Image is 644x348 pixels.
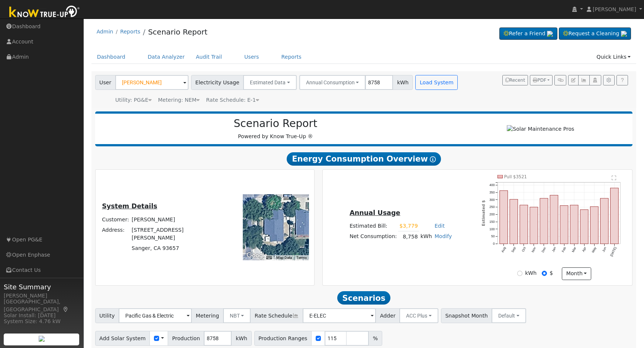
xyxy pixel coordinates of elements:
[602,246,607,253] text: Jun
[525,269,537,277] label: kWh
[489,191,495,194] text: 350
[131,225,219,243] td: [STREET_ADDRESS][PERSON_NAME]
[131,214,219,225] td: [PERSON_NAME]
[39,336,45,342] img: retrieve
[4,282,80,292] span: Site Summary
[62,306,69,312] a: Map
[250,308,303,323] span: Rate Schedule
[115,75,189,90] input: Select a User
[489,183,495,187] text: 400
[554,75,566,85] button: Generate Report Link
[603,75,615,85] button: Settings
[499,27,557,40] a: Refer a Friend
[276,50,307,64] a: Reports
[489,220,495,224] text: 150
[568,75,579,85] button: Edit User
[435,223,445,229] a: Edit
[245,251,269,260] a: Open this area in Google Maps (opens a new window)
[148,27,207,36] a: Scenario Report
[520,205,528,244] rect: onclick=""
[119,308,192,323] input: Select a Utility
[254,331,312,346] span: Production Ranges
[4,312,80,319] div: Solar Install: [DATE]
[190,50,228,64] a: Audit Trail
[562,267,591,280] button: month
[393,75,413,90] span: kWh
[530,75,553,85] button: PDF
[542,271,547,276] input: $
[115,96,152,104] div: Utility: PG&E
[589,75,601,85] button: Login As
[91,50,131,64] a: Dashboard
[95,331,150,346] span: Add Solar System
[142,50,190,64] a: Data Analyzer
[612,175,617,180] text: 
[593,6,636,12] span: [PERSON_NAME]
[191,308,223,323] span: Metering
[507,125,574,133] img: Solar Maintenance Pros
[191,75,244,90] span: Electricity Usage
[337,291,390,305] span: Scenarios
[287,152,441,166] span: Energy Consumption Overview
[231,331,251,346] span: kWh
[6,4,84,21] img: Know True-Up
[500,191,508,244] rect: onclick=""
[430,156,436,162] i: Show Help
[441,308,492,323] span: Snapshot Month
[103,117,448,130] h2: Scenario Report
[591,246,597,254] text: May
[500,246,506,253] text: Aug
[560,206,568,244] rect: onclick=""
[578,75,590,85] button: Multi-Series Graph
[489,198,495,202] text: 300
[492,308,526,323] button: Default
[511,246,516,253] text: Sep
[102,202,157,210] u: System Details
[398,221,419,231] td: $3,779
[493,242,495,245] text: 0
[591,50,636,64] a: Quick Links
[245,251,269,260] img: Google
[276,255,292,260] button: Map Data
[223,308,251,323] button: NBT
[481,200,485,226] text: Estimated $
[616,75,628,85] a: Help Link
[590,206,599,244] rect: onclick=""
[582,246,587,253] text: Apr
[517,271,522,276] input: kWh
[502,75,528,85] button: Recent
[541,246,547,253] text: Dec
[4,292,80,300] div: [PERSON_NAME]
[435,233,452,239] a: Modify
[611,188,619,244] rect: onclick=""
[531,246,537,253] text: Nov
[131,243,219,254] td: Sanger, CA 93657
[101,214,131,225] td: Customer:
[348,221,398,231] td: Estimated Bill:
[348,231,398,242] td: Net Consumption:
[504,174,527,179] text: Pull $3521
[4,318,80,325] div: System Size: 4.76 kW
[296,256,307,260] a: Terms (opens in new tab)
[580,210,589,244] rect: onclick=""
[570,205,578,244] rect: onclick=""
[99,117,453,140] div: Powered by Know True-Up ®
[158,96,200,104] div: Metering: NEM
[550,195,558,244] rect: onclick=""
[571,246,577,253] text: Mar
[239,50,265,64] a: Users
[95,308,119,323] span: Utility
[533,78,546,83] span: PDF
[600,198,609,244] rect: onclick=""
[120,29,140,35] a: Reports
[350,209,400,217] u: Annual Usage
[489,227,495,231] text: 100
[489,212,495,216] text: 200
[101,225,131,243] td: Address:
[609,246,617,257] text: [DATE]
[376,308,400,323] span: Adder
[399,308,438,323] button: ACC Plus
[206,97,259,103] span: Alias: None
[547,31,553,37] img: retrieve
[243,75,297,90] button: Estimated Data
